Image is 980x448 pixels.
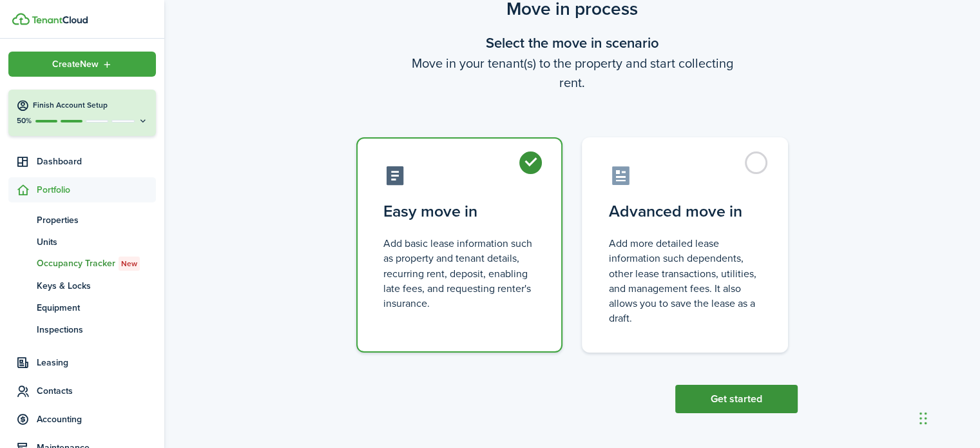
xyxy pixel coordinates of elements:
a: Keys & Locks [8,275,156,297]
button: Open menu [8,52,156,77]
a: Dashboard [8,149,156,174]
img: TenantCloud [32,16,88,24]
a: Properties [8,209,156,231]
a: Equipment [8,297,156,318]
span: Units [37,235,156,249]
span: New [121,258,137,269]
control-radio-card-title: Easy move in [383,200,535,223]
span: Inspections [37,323,156,336]
span: Dashboard [37,155,156,168]
a: Inspections [8,318,156,340]
span: Leasing [37,356,156,369]
p: 50% [16,115,32,126]
a: Units [8,231,156,253]
button: Get started [675,385,798,413]
span: Equipment [37,301,156,315]
control-radio-card-description: Add basic lease information such as property and tenant details, recurring rent, deposit, enablin... [383,236,535,311]
span: Portfolio [37,183,156,197]
button: Finish Account Setup50% [8,90,156,136]
span: Create New [52,60,99,69]
control-radio-card-title: Advanced move in [609,200,761,223]
div: Drag [919,399,927,438]
img: TenantCloud [12,13,30,25]
span: Contacts [37,384,156,398]
a: Occupancy TrackerNew [8,253,156,275]
iframe: Chat Widget [916,386,980,448]
wizard-step-header-title: Select the move in scenario [347,32,798,54]
span: Properties [37,213,156,227]
span: Keys & Locks [37,279,156,293]
h4: Finish Account Setup [33,100,148,111]
control-radio-card-description: Add more detailed lease information such dependents, other lease transactions, utilities, and man... [609,236,761,326]
span: Occupancy Tracker [37,257,156,271]
span: Accounting [37,413,156,426]
wizard-step-header-description: Move in your tenant(s) to the property and start collecting rent. [347,54,798,92]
